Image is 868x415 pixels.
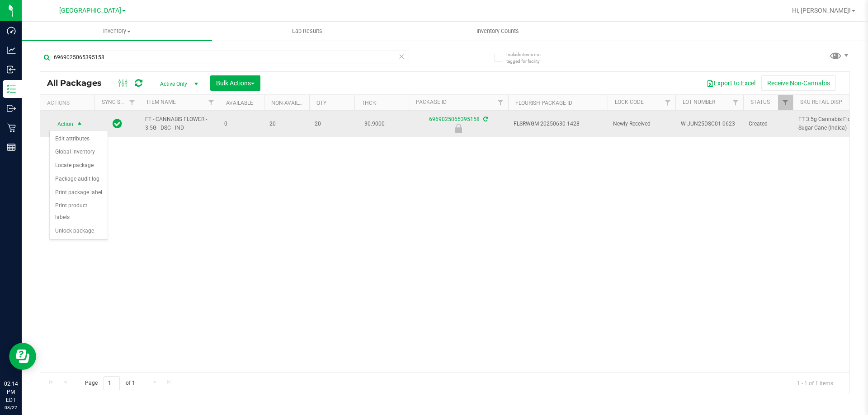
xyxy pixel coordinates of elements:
[22,22,212,41] a: Inventory
[360,117,389,131] span: 30.9000
[7,123,16,132] inline-svg: Retail
[7,26,16,35] inline-svg: Dashboard
[102,99,137,105] a: Sync Status
[47,100,91,106] div: Actions
[104,376,120,390] input: 1
[4,380,18,404] p: 02:14 PM EDT
[778,95,793,110] a: Filter
[9,343,36,370] iframe: Resource center
[506,51,552,65] span: Include items not tagged for facility
[660,95,675,110] a: Filter
[210,75,260,91] button: Bulk Actions
[204,95,219,110] a: Filter
[271,100,311,106] a: Non-Available
[50,224,108,238] li: Unlock package
[362,100,377,106] a: THC%
[49,118,74,131] span: Action
[7,65,16,74] inline-svg: Inbound
[4,404,18,411] p: 08/22
[50,173,108,186] li: Package audit log
[50,186,108,200] li: Print package label
[429,116,480,122] a: 6969025065395158
[728,95,743,110] a: Filter
[7,104,16,113] inline-svg: Outbound
[59,7,121,14] span: [GEOGRAPHIC_DATA]
[50,132,108,146] li: Edit attributes
[212,22,402,41] a: Lab Results
[792,7,851,14] span: Hi, [PERSON_NAME]!
[147,99,176,105] a: Item Name
[280,27,335,35] span: Lab Results
[50,199,108,224] li: Print product labels
[398,51,405,62] span: Clear
[482,116,488,122] span: Sync from Compliance System
[216,79,255,87] span: Bulk Actions
[50,159,108,173] li: Locate package
[7,46,16,55] inline-svg: Analytics
[749,120,788,128] span: Created
[514,120,602,128] span: FLSRWGM-20250630-1428
[464,27,531,35] span: Inventory Counts
[40,51,409,64] input: Search Package ID, Item Name, SKU, Lot or Part Number...
[407,124,509,133] div: Newly Received
[113,117,122,130] span: In Sync
[7,84,16,93] inline-svg: Inventory
[402,22,593,41] a: Inventory Counts
[416,99,447,105] a: Package ID
[226,100,253,106] a: Available
[50,145,108,159] li: Global inventory
[750,99,770,105] a: Status
[224,120,259,128] span: 0
[681,120,738,128] span: W-JUN25DSC01-0623
[515,100,572,106] a: Flourish Package ID
[7,143,16,152] inline-svg: Reports
[47,78,111,88] span: All Packages
[74,118,85,131] span: select
[683,99,715,105] a: Lot Number
[493,95,508,110] a: Filter
[22,27,212,35] span: Inventory
[269,120,304,128] span: 20
[800,99,868,105] a: Sku Retail Display Name
[77,376,142,390] span: Page of 1
[316,100,326,106] a: Qty
[615,99,644,105] a: Lock Code
[145,115,213,132] span: FT - CANNABIS FLOWER - 3.5G - DSC - IND
[761,75,836,91] button: Receive Non-Cannabis
[125,95,140,110] a: Filter
[613,120,670,128] span: Newly Received
[701,75,761,91] button: Export to Excel
[315,120,349,128] span: 20
[790,376,840,390] span: 1 - 1 of 1 items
